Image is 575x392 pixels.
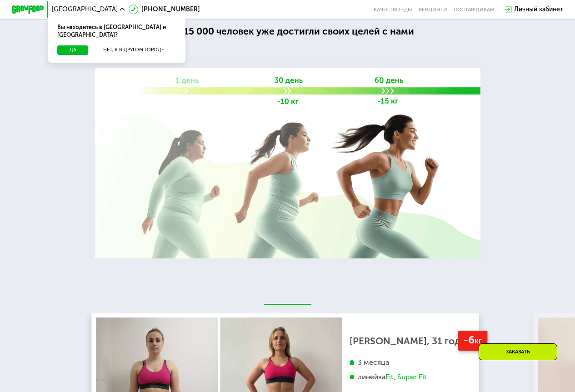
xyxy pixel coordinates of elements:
[419,6,447,13] a: Вендинги
[57,45,88,55] button: Да
[48,17,185,45] div: Вы находитесь в [GEOGRAPHIC_DATA] и [GEOGRAPHIC_DATA]?
[385,372,427,382] div: Fit, Super Fit
[129,5,200,14] a: [PHONE_NUMBER]
[153,24,421,39] div: Более 15 000 человек уже достигли своих целей с нами
[374,6,412,13] a: Качество еды
[479,343,557,360] div: Заказать
[350,337,467,345] div: [PERSON_NAME], 31 год
[52,6,118,13] span: [GEOGRAPHIC_DATA]
[514,5,563,14] div: Личный кабинет
[454,6,495,13] div: поставщикам
[350,372,467,382] div: линейка
[458,331,487,351] div: -6
[91,45,175,55] button: Нет, я в другом городе
[350,358,467,367] div: 3 месяца
[475,336,482,345] span: кг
